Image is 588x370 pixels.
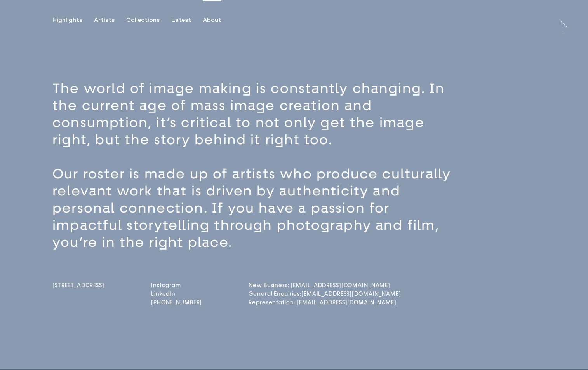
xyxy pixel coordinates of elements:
span: [STREET_ADDRESS] [52,282,104,289]
div: Latest [171,17,191,24]
div: Collections [126,17,160,24]
button: Latest [171,17,203,24]
button: Highlights [52,17,94,24]
a: New Business: [EMAIL_ADDRESS][DOMAIN_NAME] [249,282,310,289]
button: Collections [126,17,171,24]
div: About [203,17,221,24]
a: LinkedIn [151,291,202,297]
a: [STREET_ADDRESS] [52,282,104,308]
p: The world of image making is constantly changing. In the current age of mass image creation and c... [52,80,461,148]
p: Our roster is made up of artists who produce culturally relevant work that is driven by authentic... [52,166,461,251]
div: Highlights [52,17,82,24]
button: Artists [94,17,126,24]
button: About [203,17,233,24]
a: [PHONE_NUMBER] [151,299,202,306]
div: Artists [94,17,115,24]
a: Representation: [EMAIL_ADDRESS][DOMAIN_NAME] [249,299,310,306]
a: Instagram [151,282,202,289]
a: General Enquiries:[EMAIL_ADDRESS][DOMAIN_NAME] [249,291,310,297]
